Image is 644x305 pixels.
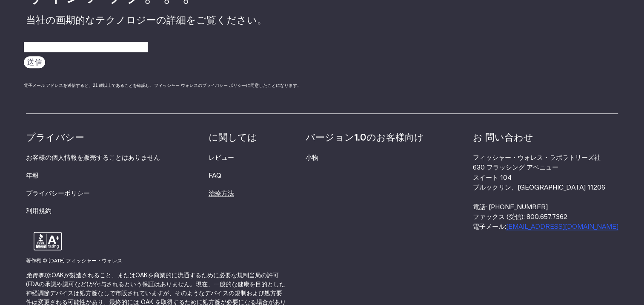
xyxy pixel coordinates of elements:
[26,173,39,179] a: 年報
[26,155,160,161] a: お客様の個人情報を販売することはありません
[306,155,318,161] a: 小物
[26,208,52,214] a: 利用規約
[209,155,234,161] a: レビュー
[24,82,301,89] div: 電子メール アドレスを送信すると、21 歳以上であることを確認し、フィッシャー ウォレスのプライバシー ポリシーに同意したことになります。
[472,133,533,142] strong: お 問い合わせ
[472,155,618,230] font: フィッシャー・ウォレス・ラボラトリーズ社 630 フラッシング アベニュー スイート 104 ブルックリン、[GEOGRAPHIC_DATA] 11206 電話: [PHONE_NUMBER] ...
[26,133,84,142] strong: プライバシー
[209,133,257,142] strong: に関しては
[26,13,301,28] font: 当社の画期的なテクノロジーの詳細をご覧ください。
[209,173,221,179] a: FAQ
[209,190,234,197] a: 治療方法
[26,273,52,279] strong: 免責事項:
[26,190,90,197] a: プライバシーポリシー
[306,133,424,142] strong: バージョン1.0のお客様向け
[24,56,45,68] input: 送信
[26,259,122,263] small: 著作権 © [DATE] フィッシャー・ウォレス
[506,224,618,230] a: [EMAIL_ADDRESS][DOMAIN_NAME]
